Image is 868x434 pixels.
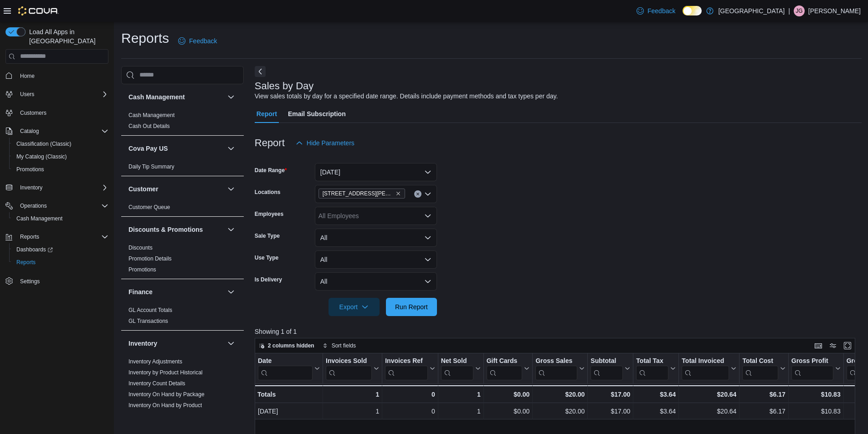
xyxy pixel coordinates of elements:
a: Reports [13,257,39,268]
span: Users [16,89,108,100]
span: Dark Mode [683,15,683,16]
button: Net Sold [441,357,480,380]
button: Subtotal [591,357,630,380]
h3: Customer [128,184,158,194]
a: Discounts [128,245,153,251]
a: Customer Queue [128,204,170,210]
div: Subtotal [591,357,623,380]
div: Date [258,357,313,365]
button: Finance [128,287,224,296]
span: Cash Out Details [128,123,170,130]
div: Invoices Sold [326,357,372,365]
div: $6.17 [742,389,785,400]
div: Cash Management [121,110,244,135]
div: $20.64 [682,389,736,400]
button: Promotions [9,163,112,176]
button: Gross Profit [791,357,841,380]
span: GL Account Totals [128,306,172,314]
div: Finance [121,305,244,330]
button: Cash Management [9,212,112,225]
h1: Reports [121,29,169,47]
a: Inventory On Hand by Product [128,402,202,408]
div: Invoices Sold [326,357,372,380]
label: Use Type [255,254,278,261]
button: Total Cost [742,357,785,380]
span: [STREET_ADDRESS][PERSON_NAME] [323,189,394,198]
h3: Sales by Day [255,81,314,92]
span: Customers [20,109,46,117]
button: Hide Parameters [292,134,358,152]
h3: Cova Pay US [128,144,168,153]
div: Total Invoiced [682,357,729,380]
button: Export [329,298,380,316]
span: Inventory Count Details [128,380,185,387]
span: Report [257,105,277,123]
span: 1165 McNutt Road [318,189,405,199]
h3: Report [255,138,285,148]
label: Employees [255,210,283,218]
div: $6.17 [742,406,785,417]
a: Dashboards [13,244,56,255]
button: Customers [2,106,112,119]
span: Inventory On Hand by Package [128,391,205,398]
button: Sort fields [319,340,360,351]
button: Customer [128,184,224,194]
div: Total Tax [636,357,668,380]
div: $0.00 [487,406,530,417]
button: Cova Pay US [226,143,236,154]
span: Catalog [16,126,108,137]
span: My Catalog (Classic) [13,151,108,162]
label: Is Delivery [255,276,282,283]
a: Cash Out Details [128,123,170,129]
button: Keyboard shortcuts [813,340,824,351]
button: Catalog [2,125,112,138]
button: Open list of options [424,190,431,198]
span: Customer Queue [128,204,170,211]
a: Inventory by Product Historical [128,369,203,376]
div: Net Sold [441,357,473,365]
button: Invoices Sold [326,357,379,380]
a: Cash Management [13,213,66,224]
span: Promotion Details [128,255,172,262]
button: Gift Cards [486,357,529,380]
div: Subtotal [591,357,623,365]
a: Classification (Classic) [13,138,75,149]
span: Promotions [128,266,156,273]
div: [DATE] [258,406,320,417]
button: Remove 1165 McNutt Road from selection in this group [395,191,401,196]
div: $17.00 [591,406,630,417]
span: Settings [20,278,40,285]
a: Customers [16,107,50,118]
span: Classification (Classic) [16,140,72,148]
a: GL Transactions [128,318,168,324]
span: Reports [16,259,36,266]
a: GL Account Totals [128,307,172,313]
div: Gift Card Sales [486,357,522,380]
span: Feedback [647,6,675,15]
button: Open list of options [424,212,431,220]
p: Showing 1 of 1 [255,327,862,336]
h3: Cash Management [128,92,185,102]
div: 0 [385,406,435,417]
button: Total Invoiced [682,357,736,380]
div: Total Cost [742,357,778,365]
div: 1 [441,406,481,417]
a: Inventory Adjustments [128,358,182,365]
p: | [788,5,790,16]
button: Discounts & Promotions [128,225,224,234]
span: Reports [16,231,108,242]
img: Cova [18,6,59,15]
div: Customer [121,202,244,216]
div: 1 [326,406,379,417]
span: Feedback [189,36,217,46]
span: Email Subscription [288,105,346,123]
span: Dashboards [13,244,108,255]
span: Settings [16,275,108,286]
button: Finance [226,286,236,297]
a: Daily Tip Summary [128,163,175,170]
span: Inventory On Hand by Product [128,402,202,409]
button: All [315,272,437,291]
button: Cash Management [128,92,224,102]
span: Reports [13,257,108,268]
span: Inventory Adjustments [128,358,182,365]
